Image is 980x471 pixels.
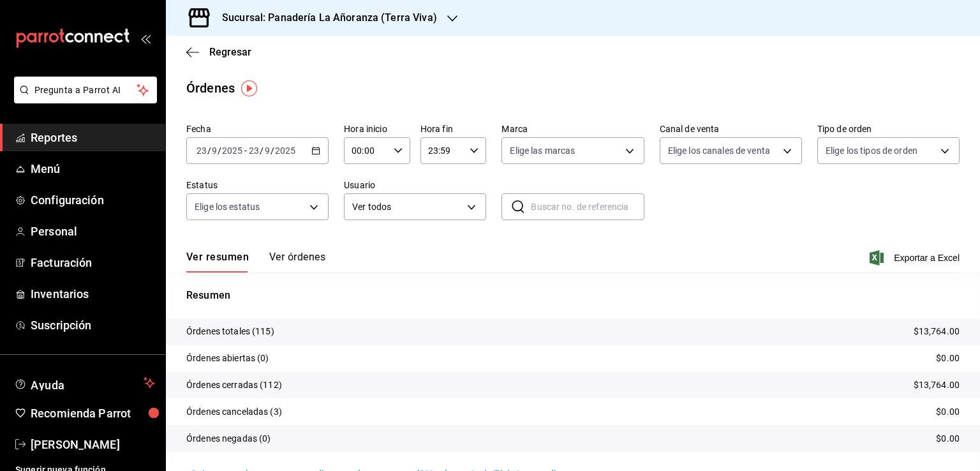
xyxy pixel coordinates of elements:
[31,375,138,391] span: Ayuda
[9,93,157,106] a: Pregunta a Parrot AI
[186,251,325,273] div: navigation tabs
[186,78,235,98] div: Órdenes
[140,33,151,43] button: open_drawer_menu
[31,129,155,146] span: Reportes
[186,181,329,190] label: Estatus
[31,436,155,453] span: [PERSON_NAME]
[501,124,644,133] label: Marca
[31,254,155,271] span: Facturación
[936,352,960,365] p: $0.00
[271,146,274,156] span: /
[344,181,486,190] label: Usuario
[31,223,155,240] span: Personal
[34,84,137,97] span: Pregunta a Parrot AI
[211,146,218,156] input: --
[14,77,157,103] button: Pregunta a Parrot AI
[274,146,296,156] input: ----
[264,146,271,156] input: --
[186,432,271,445] p: Órdenes negadas (0)
[212,10,437,26] h3: Sucursal: Panadería La Añoranza (Terra Viva)
[914,325,960,338] p: $13,764.00
[186,251,249,273] button: Ver resumen
[186,325,274,338] p: Órdenes totales (115)
[186,352,269,365] p: Órdenes abiertas (0)
[31,317,155,334] span: Suscripción
[826,144,917,157] span: Elige los tipos de orden
[668,144,770,157] span: Elige los canales de venta
[936,405,960,419] p: $0.00
[872,250,960,265] button: Exportar a Excel
[221,146,243,156] input: ----
[186,405,282,419] p: Órdenes canceladas (3)
[218,146,221,156] span: /
[186,288,960,303] p: Resumen
[244,146,247,156] span: -
[186,378,282,392] p: Órdenes cerradas (112)
[420,124,487,133] label: Hora fin
[31,160,155,177] span: Menú
[209,46,251,58] span: Regresar
[352,200,463,214] span: Ver todos
[936,432,960,445] p: $0.00
[660,124,802,133] label: Canal de venta
[817,124,960,133] label: Tipo de orden
[248,146,260,156] input: --
[531,194,644,220] input: Buscar no. de referencia
[31,191,155,209] span: Configuración
[186,46,251,58] button: Regresar
[344,124,410,133] label: Hora inicio
[260,146,264,156] span: /
[914,378,960,392] p: $13,764.00
[186,124,329,133] label: Fecha
[31,405,155,422] span: Recomienda Parrot
[195,200,260,213] span: Elige los estatus
[241,80,257,96] img: Tooltip marker
[196,146,207,156] input: --
[510,144,575,157] span: Elige las marcas
[207,146,211,156] span: /
[269,251,325,273] button: Ver órdenes
[31,285,155,303] span: Inventarios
